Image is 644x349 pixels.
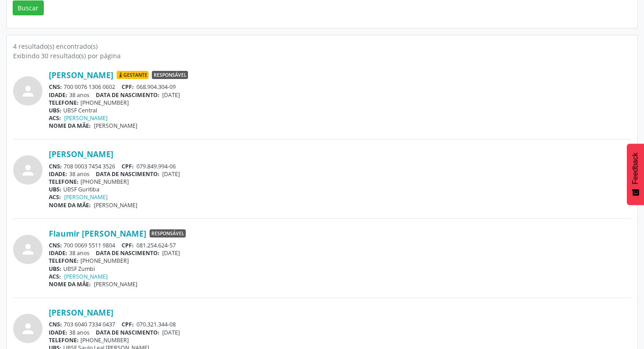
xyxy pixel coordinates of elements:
span: CNS: [49,242,62,249]
a: Flaumir [PERSON_NAME] [49,228,146,238]
span: UBS: [49,107,61,114]
span: TELEFONE: [49,99,79,107]
button: Buscar [13,0,44,16]
span: NOME DA MÃE: [49,122,91,130]
span: Feedback [631,153,639,184]
div: 4 resultado(s) encontrado(s) [13,42,631,51]
i: person [20,241,36,257]
span: DATA DE NASCIMENTO: [96,170,160,178]
div: 700 0076 1306 0602 [49,83,631,91]
span: DATA DE NASCIMENTO: [96,249,160,257]
span: 068.904.304-09 [136,83,176,91]
span: UBS: [49,186,61,193]
div: 38 anos [49,170,631,178]
a: [PERSON_NAME] [49,307,113,317]
a: [PERSON_NAME] [49,70,113,80]
span: ACS: [49,114,61,122]
i: person [20,83,36,99]
div: 703 6040 7334 0437 [49,321,631,328]
span: [DATE] [162,249,180,257]
div: UBSF Zumbi [49,265,631,273]
span: CNS: [49,321,62,328]
span: CPF: [122,83,134,91]
span: 081.254.624-57 [136,242,176,249]
span: CNS: [49,83,62,91]
span: CPF: [122,321,134,328]
div: 700 0069 5511 9804 [49,242,631,249]
span: NOME DA MÃE: [49,201,91,209]
div: [PHONE_NUMBER] [49,178,631,186]
span: CPF: [122,242,134,249]
span: Responsável [152,71,188,79]
span: DATA DE NASCIMENTO: [96,329,160,336]
span: 070.321.344-08 [136,321,176,328]
div: [PHONE_NUMBER] [49,99,631,107]
span: [DATE] [162,91,180,99]
div: UBSF Central [49,107,631,114]
span: IDADE: [49,249,67,257]
div: 38 anos [49,249,631,257]
span: Responsável [150,229,186,237]
a: [PERSON_NAME] [49,149,113,159]
span: IDADE: [49,329,67,336]
a: [PERSON_NAME] [64,114,108,122]
div: [PHONE_NUMBER] [49,336,631,344]
div: UBSF Guritiba [49,186,631,193]
span: CPF: [122,163,134,170]
span: TELEFONE: [49,178,79,186]
span: TELEFONE: [49,257,79,265]
span: TELEFONE: [49,336,79,344]
span: IDADE: [49,91,67,99]
div: 38 anos [49,329,631,336]
a: [PERSON_NAME] [64,193,108,201]
div: Exibindo 30 resultado(s) por página [13,51,631,60]
span: NOME DA MÃE: [49,280,91,288]
button: Feedback - Mostrar pesquisa [627,144,644,205]
span: Gestante [117,71,149,79]
div: [PHONE_NUMBER] [49,257,631,265]
span: 079.849.994-06 [136,163,176,170]
span: [PERSON_NAME] [94,122,137,130]
a: [PERSON_NAME] [64,273,108,280]
span: [PERSON_NAME] [94,201,137,209]
span: [PERSON_NAME] [94,280,137,288]
span: IDADE: [49,170,67,178]
span: UBS: [49,265,61,273]
span: ACS: [49,193,61,201]
span: [DATE] [162,329,180,336]
div: 708 0003 7454 3526 [49,163,631,170]
span: CNS: [49,163,62,170]
span: [DATE] [162,170,180,178]
div: 38 anos [49,91,631,99]
i: person [20,162,36,178]
span: ACS: [49,273,61,280]
span: DATA DE NASCIMENTO: [96,91,160,99]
